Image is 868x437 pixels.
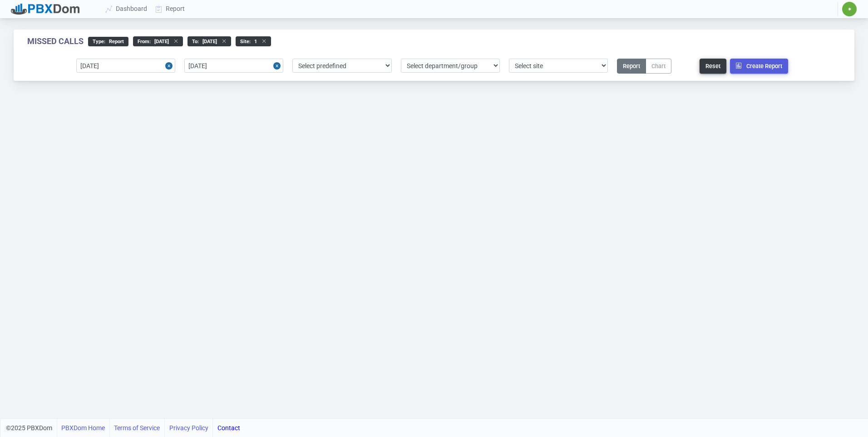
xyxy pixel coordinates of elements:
button: Create Report [730,59,788,74]
button: Chart [646,59,671,74]
div: site : [236,36,271,46]
button: Close [165,59,175,73]
span: [DATE] [199,39,217,45]
a: Contact [217,419,240,437]
div: ©2025 PBXDom [6,419,240,437]
div: Missed Calls [27,36,84,46]
button: Close [273,59,283,73]
a: Privacy Policy [169,419,208,437]
a: Dashboard [102,0,152,17]
span: 1 [251,39,257,45]
input: Start date [76,59,175,73]
button: Report [617,59,646,74]
span: ✷ [848,6,852,12]
span: Report [105,39,124,45]
input: End date [184,59,283,73]
div: From : [133,36,183,46]
a: Terms of Service [114,419,160,437]
a: Report [152,0,189,17]
a: PBXDom Home [61,419,105,437]
div: type : [88,37,128,46]
button: ✷ [842,1,857,17]
span: [DATE] [151,39,169,45]
button: Reset [700,59,726,74]
div: to : [187,36,231,46]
